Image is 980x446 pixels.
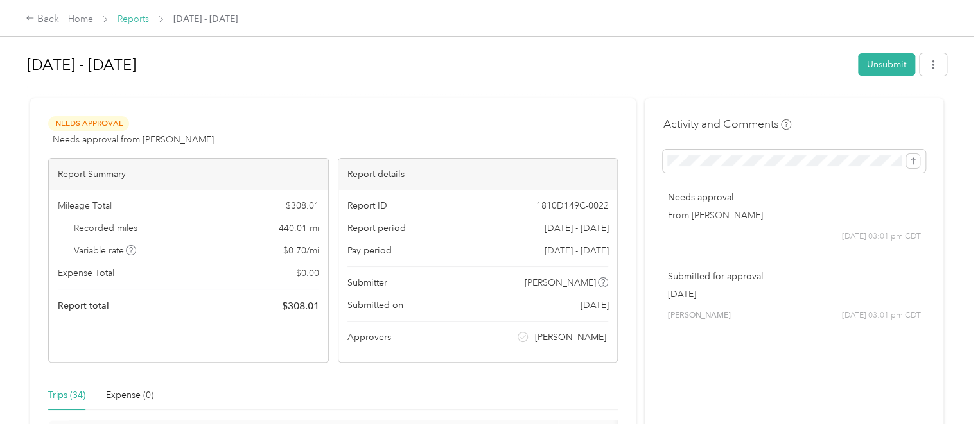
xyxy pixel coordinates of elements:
[667,270,921,283] p: Submitted for approval
[663,116,791,132] h4: Activity and Comments
[347,298,403,312] span: Submitted on
[53,133,214,146] span: Needs approval from [PERSON_NAME]
[347,276,387,289] span: Submitter
[74,244,137,257] span: Variable rate
[667,310,730,322] span: [PERSON_NAME]
[58,299,109,313] span: Report total
[48,388,85,402] div: Trips (34)
[908,374,980,446] iframe: Everlance-gr Chat Button Frame
[667,191,921,204] p: Needs approval
[173,12,238,26] span: [DATE] - [DATE]
[48,116,129,131] span: Needs Approval
[667,287,921,301] p: [DATE]
[842,231,921,243] span: [DATE] 03:01 pm CDT
[667,209,921,222] p: From [PERSON_NAME]
[283,244,319,257] span: $ 0.70 / mi
[858,53,915,76] button: Unsubmit
[68,13,93,24] a: Home
[347,221,406,235] span: Report period
[279,221,319,235] span: 440.01 mi
[580,298,608,312] span: [DATE]
[347,199,387,212] span: Report ID
[535,330,606,344] span: [PERSON_NAME]
[27,49,849,80] h1: Sep 1 - 30, 2025
[286,199,319,212] span: $ 308.01
[536,199,608,212] span: 1810D149C-0022
[58,199,112,212] span: Mileage Total
[347,330,391,344] span: Approvers
[58,266,114,280] span: Expense Total
[74,221,137,235] span: Recorded miles
[282,298,319,314] span: $ 308.01
[525,276,596,289] span: [PERSON_NAME]
[544,244,608,257] span: [DATE] - [DATE]
[338,159,618,190] div: Report details
[26,12,59,27] div: Back
[347,244,392,257] span: Pay period
[544,221,608,235] span: [DATE] - [DATE]
[49,159,328,190] div: Report Summary
[106,388,153,402] div: Expense (0)
[118,13,149,24] a: Reports
[296,266,319,280] span: $ 0.00
[842,310,921,322] span: [DATE] 03:01 pm CDT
